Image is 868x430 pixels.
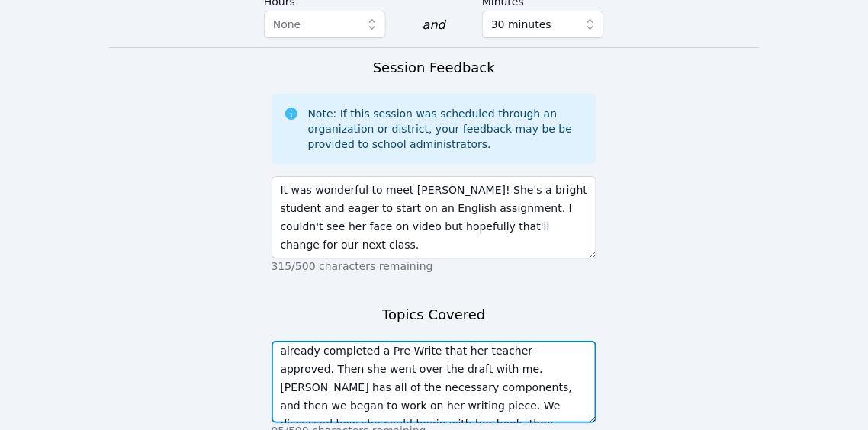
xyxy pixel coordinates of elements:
[482,11,604,38] button: 30 minutes
[273,18,301,30] span: None
[272,176,597,258] textarea: It was wonderful to meet [PERSON_NAME]! She's a bright student and eager to start on an English a...
[382,304,485,326] h3: Topics Covered
[373,57,495,79] h3: Session Feedback
[272,341,597,423] textarea: We worked on her assignment to write a Narrative. She'd already completed a Pre-Write that her te...
[308,106,585,152] div: Note: If this session was scheduled through an organization or district, your feedback may be be ...
[264,11,386,38] button: None
[272,258,597,274] p: 315/500 characters remaining
[491,15,551,34] span: 30 minutes
[423,16,445,34] div: and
